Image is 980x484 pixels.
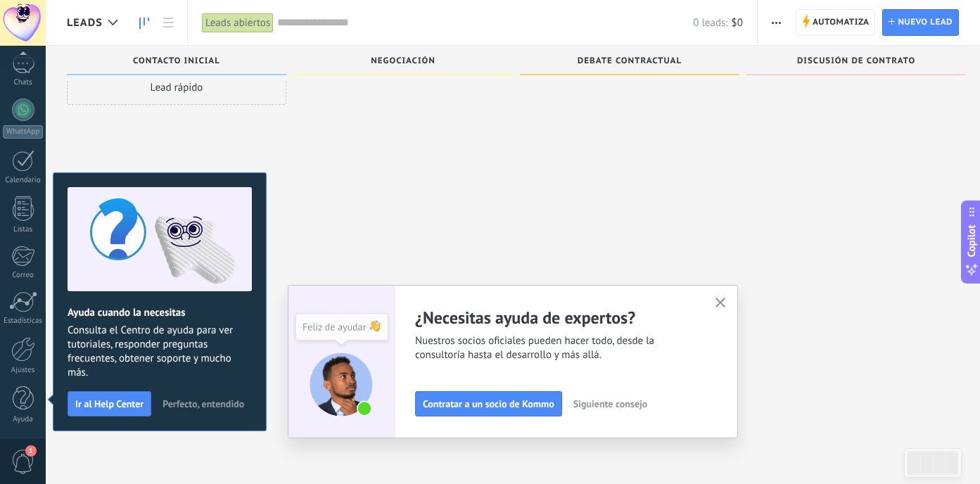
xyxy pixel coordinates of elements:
div: Contacto inicial [74,56,279,68]
span: Nuevo lead [898,10,953,35]
span: Consulta el Centro de ayuda para ver tutoriales, responder preguntas frecuentes, obtener soporte ... [68,324,252,380]
span: Leads [67,16,103,30]
span: Automatiza [813,10,870,35]
button: Ir al Help Center [68,391,151,416]
div: Correo [3,271,44,280]
span: Ir al Help Center [75,399,144,409]
div: WhatsApp [3,125,43,139]
div: Calendario [3,176,44,185]
span: Perfecto, entendido [163,399,244,409]
div: Ajustes [3,366,44,375]
span: Negociación [371,56,435,66]
button: Más [766,9,787,36]
button: Siguiente consejo [567,393,654,414]
span: 1 [25,445,37,457]
h2: Ayuda cuando la necesitas [68,306,252,319]
a: Automatiza [796,9,876,36]
div: Discusión de contrato [753,56,959,68]
span: Discusión de contrato [797,56,915,66]
span: Debate contractual [578,56,682,66]
span: Contratar a un socio de Kommo [423,399,554,409]
div: Lead rápido [67,70,286,105]
div: Listas [3,225,44,234]
span: Copilot [965,225,979,257]
button: Contratar a un socio de Kommo [415,391,562,416]
a: Nuevo lead [882,9,959,36]
span: Nuestros socios oficiales pueden hacer todo, desde la consultoría hasta el desarrollo y más allá. [415,334,698,362]
span: 0 leads: [693,16,727,30]
a: Leads [132,9,156,37]
h2: ¿Necesitas ayuda de expertos? [415,307,698,329]
div: Leads abiertos [202,13,274,33]
a: Lista [156,9,180,37]
div: Negociación [300,56,506,68]
span: $0 [732,16,743,30]
button: Perfecto, entendido [156,393,250,414]
div: Debate contractual [527,56,732,68]
div: Ayuda [3,415,44,424]
div: Chats [3,78,44,87]
span: Contacto inicial [133,56,220,66]
div: Estadísticas [3,317,44,326]
span: Siguiente consejo [573,399,647,409]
